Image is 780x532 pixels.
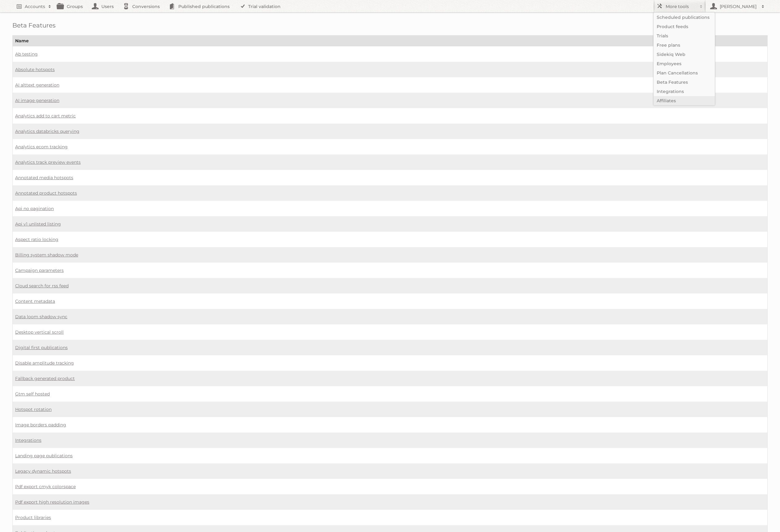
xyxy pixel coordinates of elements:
a: Pdf export high resolution images [15,499,89,505]
a: Content metadata [15,298,55,304]
h1: Beta Features [12,22,768,29]
a: Billing system shadow mode [15,252,78,258]
a: Analytics databricks querying [15,129,79,134]
a: Absolute hotspots [15,67,55,72]
a: Integrations [654,87,715,96]
a: Fallback generated product [15,376,75,381]
a: Trials [654,31,715,40]
a: Digital first publications [15,345,68,350]
a: Annotated product hotspots [15,190,77,196]
a: Desktop vertical scroll [15,329,64,335]
a: AI image generation [15,98,59,103]
a: Scheduled publications [654,13,715,22]
a: Annotated media hotspots [15,175,73,180]
a: Integrations [15,437,41,443]
a: Employees [654,59,715,68]
a: Api v1 unlisted listing [15,221,61,227]
a: Gtm self hosted [15,391,50,397]
h2: More tools [666,3,697,10]
a: Sidekiq Web [654,50,715,59]
a: Beta Features [654,78,715,87]
a: Legacy dynamic hotspots [15,468,71,474]
a: Aspect ratio locking [15,237,58,242]
th: Name [13,36,768,46]
a: Plan Cancellations [654,68,715,78]
a: Product libraries [15,515,51,520]
a: Disable amplitude tracking [15,360,74,366]
a: Hotspot rotation [15,407,52,412]
a: Campaign parameters [15,268,64,273]
a: Image borders padding [15,422,66,428]
a: Cloud search for rss feed [15,283,69,289]
a: Ab testing [15,51,38,57]
a: Product feeds [654,22,715,31]
h2: [PERSON_NAME] [718,3,758,10]
a: Analytics ecom tracking [15,144,68,150]
a: Pdf export cmyk colorspace [15,484,76,489]
a: Data loom shadow sync [15,314,67,319]
a: Api no pagination [15,206,54,211]
h2: Accounts [25,3,45,10]
a: Analytics add to cart metric [15,113,76,119]
a: Landing page publications [15,453,73,458]
a: Analytics track preview events [15,159,81,165]
a: Affiliates [654,96,715,105]
a: AI alttext generation [15,82,59,88]
a: Free plans [654,40,715,50]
